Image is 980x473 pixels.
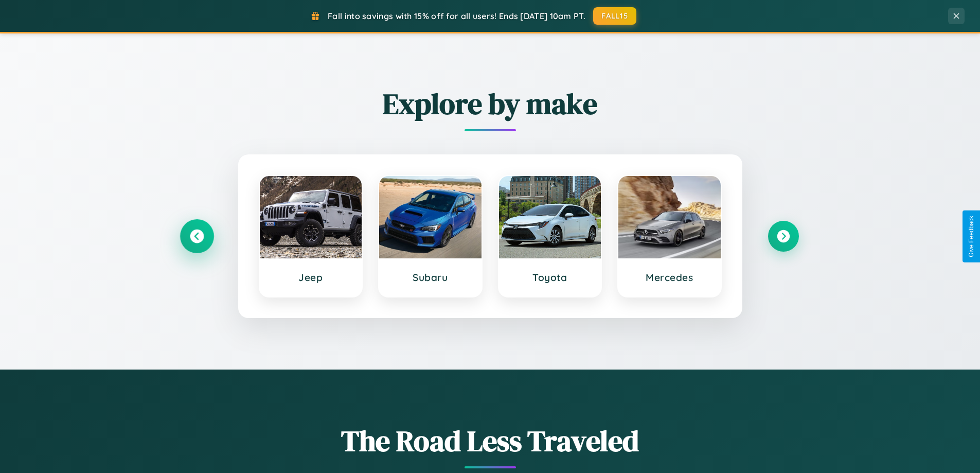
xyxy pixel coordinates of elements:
h3: Toyota [509,271,591,284]
h2: Explore by make [182,84,799,124]
button: FALL15 [593,7,636,25]
div: Give Feedback [968,216,975,257]
span: Fall into savings with 15% off for all users! Ends [DATE] 10am PT. [328,11,585,21]
h3: Subaru [389,271,471,284]
h1: The Road Less Traveled [182,421,799,461]
h3: Mercedes [629,271,710,284]
h3: Jeep [270,271,352,284]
